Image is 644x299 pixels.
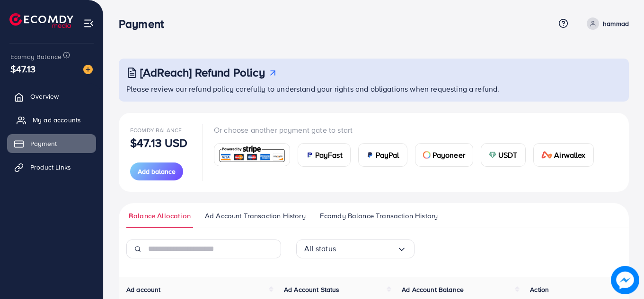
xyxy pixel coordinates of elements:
[7,87,96,106] a: Overview
[315,149,343,161] span: PayFast
[481,143,526,167] a: cardUSDT
[423,151,431,159] img: card
[140,66,265,79] h3: [AdReach] Refund Policy
[498,149,518,161] span: USDT
[432,149,465,161] span: Payoneer
[376,149,399,161] span: PayPal
[205,211,306,221] span: Ad Account Transaction History
[138,167,176,176] span: Add balance
[130,126,182,134] span: Ecomdy Balance
[554,149,585,161] span: Airwallex
[30,139,57,148] span: Payment
[30,162,71,172] span: Product Links
[10,62,35,76] span: $47.13
[402,285,464,294] span: Ad Account Balance
[126,285,161,294] span: Ad account
[603,18,629,29] p: hammad
[129,211,191,221] span: Balance Allocation
[214,143,290,166] a: card
[30,92,59,101] span: Overview
[119,17,171,31] h3: Payment
[7,134,96,153] a: Payment
[83,65,93,74] img: image
[336,241,397,256] input: Search for option
[130,137,188,148] p: $47.13 USD
[130,162,183,180] button: Add balance
[304,241,336,256] span: All status
[533,143,594,167] a: cardAirwallex
[366,151,374,159] img: card
[583,17,629,30] a: hammad
[306,151,313,159] img: card
[214,124,601,136] p: Or choose another payment gate to start
[541,151,553,159] img: card
[7,158,96,177] a: Product Links
[358,143,407,167] a: cardPayPal
[9,13,73,28] img: logo
[126,83,623,94] p: Please review our refund policy carefully to understand your rights and obligations when requesti...
[7,111,96,129] a: My ad accounts
[83,18,94,29] img: menu
[296,239,415,258] div: Search for option
[320,211,438,221] span: Ecomdy Balance Transaction History
[530,285,549,294] span: Action
[10,52,62,61] span: Ecomdy Balance
[33,115,81,125] span: My ad accounts
[284,285,340,294] span: Ad Account Status
[612,267,638,293] img: image
[217,145,287,165] img: card
[298,143,351,167] a: cardPayFast
[489,151,496,159] img: card
[415,143,473,167] a: cardPayoneer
